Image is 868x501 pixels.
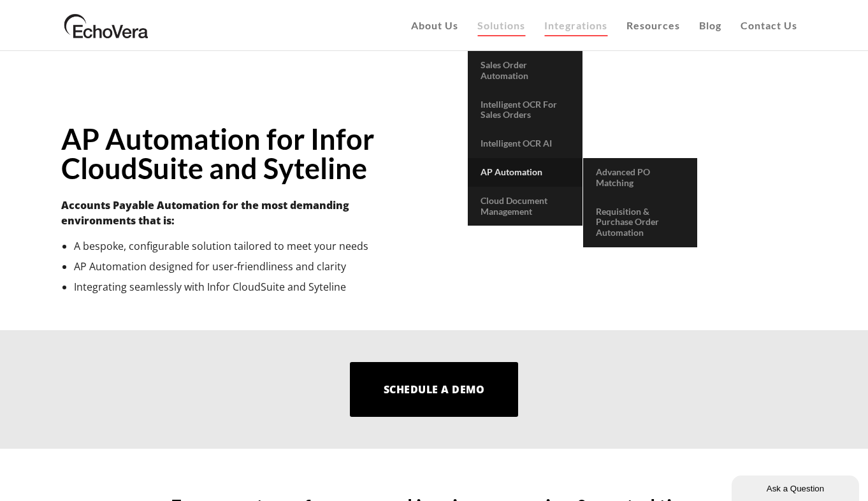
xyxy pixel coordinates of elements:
span: Integrations [544,19,607,31]
iframe: chat widget [732,473,862,501]
span: Requisition & Purchase Order Automation [596,206,659,238]
a: Sales Order Automation [468,51,582,91]
span: Cloud Document Management [481,195,547,217]
span: About Us [411,19,458,31]
span: Intelligent OCR for Sales Orders [481,99,557,120]
span: Intelligent OCR AI [481,138,552,149]
span: Sales Order Automation [481,59,528,81]
a: Schedule a Demo [350,362,518,417]
li: AP Automation designed for user-friendliness and clarity [74,259,418,274]
span: Schedule a Demo [384,382,485,396]
li: Integrating seamlessly with Infor CloudSuite and Syteline [74,279,418,294]
span: Resources [626,19,680,31]
li: A bespoke, configurable solution tailored to meet your needs [74,238,418,254]
span: AP Automation [481,166,542,177]
a: Intelligent OCR for Sales Orders [468,91,582,130]
span: Blog [699,19,721,31]
a: Advanced PO Matching [583,158,697,198]
a: Cloud Document Management [468,187,582,226]
iframe: Sales Order Automation [450,96,807,296]
strong: AP Automation for Infor CloudSuite and Syteline [61,122,374,185]
a: Requisition & Purchase Order Automation [583,198,697,247]
span: Contact Us [741,19,797,31]
a: Intelligent OCR AI [468,129,582,158]
strong: Accounts Payable Automation for the most demanding environments that is: [61,198,349,228]
img: EchoVera [61,10,152,41]
span: Advanced PO Matching [596,166,650,188]
span: Solutions [477,19,525,31]
a: AP Automation [468,158,582,187]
